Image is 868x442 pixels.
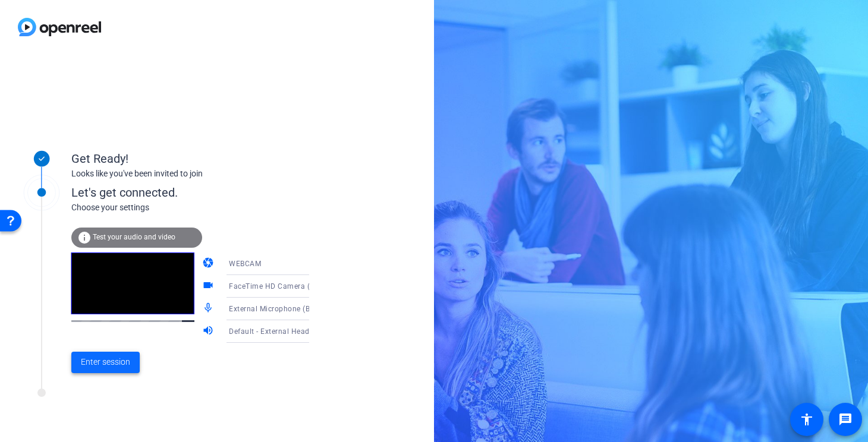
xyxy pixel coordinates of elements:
[71,150,309,168] div: Get Ready!
[229,304,332,313] span: External Microphone (Built-in)
[77,231,92,245] mat-icon: info
[202,279,216,293] mat-icon: videocam
[202,302,216,316] mat-icon: mic_none
[71,201,334,214] div: Choose your settings
[81,356,130,368] span: Enter session
[71,352,140,373] button: Enter session
[202,257,216,271] mat-icon: camera
[229,260,261,268] span: WEBCAM
[800,412,814,427] mat-icon: accessibility
[229,281,351,291] span: FaceTime HD Camera (CDBF:5350)
[838,412,853,427] mat-icon: message
[229,326,367,336] span: Default - External Headphones (Built-in)
[93,233,175,241] span: Test your audio and video
[71,184,334,201] div: Let's get connected.
[71,168,309,180] div: Looks like you've been invited to join
[202,324,216,339] mat-icon: volume_up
